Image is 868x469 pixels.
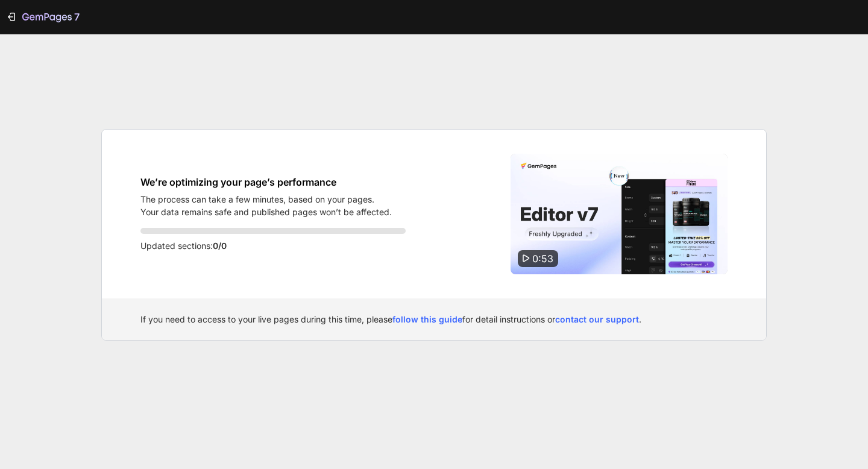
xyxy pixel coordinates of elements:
p: 7 [74,10,80,24]
a: contact our support [555,314,639,324]
a: follow this guide [392,314,462,324]
img: Video thumbnail [511,154,728,274]
span: 0:53 [532,253,553,265]
p: Your data remains safe and published pages won’t be affected. [140,206,392,218]
span: 0/0 [213,241,227,251]
p: Updated sections: [140,239,406,253]
h1: We’re optimizing your page’s performance [140,175,392,189]
p: The process can take a few minutes, based on your pages. [140,193,392,206]
div: If you need to access to your live pages during this time, please for detail instructions or . [140,313,728,326]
